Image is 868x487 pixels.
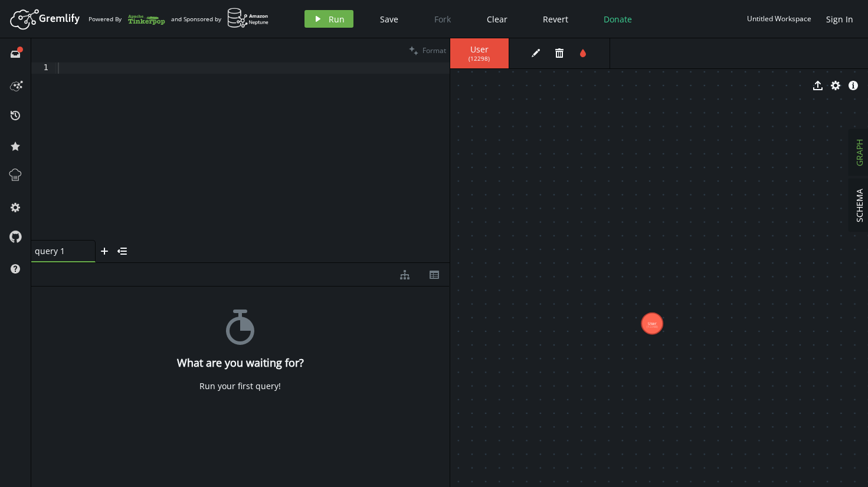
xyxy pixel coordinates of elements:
span: Donate [604,14,632,25]
span: SCHEMA [854,189,865,222]
button: Run [304,10,353,28]
img: AWS Neptune [227,8,269,28]
h4: What are you waiting for? [177,357,304,369]
button: Save [371,10,407,28]
button: Donate [595,10,641,28]
span: query 1 [35,245,82,256]
tspan: User [648,321,657,326]
button: Format [405,38,450,62]
tspan: (12298) [647,325,658,330]
span: Save [380,14,398,25]
span: Sign In [826,14,853,25]
span: Format [422,45,446,55]
button: Fork [425,10,460,28]
button: Sign In [820,10,859,28]
button: Revert [534,10,577,28]
span: ( 12298 ) [469,55,490,62]
button: Clear [478,10,516,28]
div: 1 [31,62,56,74]
span: Clear [487,14,507,25]
div: Powered By [89,9,165,29]
span: Revert [543,14,568,25]
div: Run your first query! [199,381,281,391]
span: GRAPH [854,139,865,166]
span: Fork [434,14,451,25]
div: and Sponsored by [171,8,269,30]
span: User [462,44,497,55]
span: Run [329,14,345,25]
div: Untitled Workspace [747,14,811,23]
